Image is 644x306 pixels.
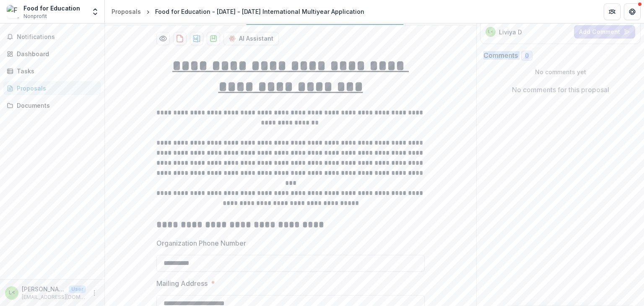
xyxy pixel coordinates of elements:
button: Add Comment [574,25,635,39]
button: Partners [604,3,621,20]
a: Documents [3,99,101,112]
span: Notifications [17,34,98,41]
p: Liviya D [499,28,522,36]
div: Liviya David <liviya@food4education.org> [488,30,493,34]
div: Tasks [17,67,94,75]
button: AI Assistant [223,32,279,45]
button: More [89,288,99,298]
div: Proposals [17,84,94,93]
nav: breadcrumb [108,5,368,18]
p: [PERSON_NAME] <[PERSON_NAME][EMAIL_ADDRESS][DOMAIN_NAME]> [22,285,65,293]
div: Documents [17,101,94,110]
div: Dashboard [17,49,94,58]
p: [EMAIL_ADDRESS][DOMAIN_NAME] [22,293,86,301]
div: Liviya David <liviya@food4education.org> [9,290,15,296]
a: Proposals [108,5,144,18]
p: User [69,285,86,293]
button: download-proposal [207,32,220,45]
p: No comments yet [483,67,637,76]
img: Food for Education [7,5,20,18]
button: download-proposal [173,32,187,45]
p: No comments for this proposal [512,85,609,95]
div: Proposals [112,7,141,16]
p: Mailing Address [156,278,208,288]
button: Notifications [3,30,101,44]
button: Get Help [624,3,641,20]
span: 0 [525,52,529,60]
h2: Comments [483,52,518,60]
button: download-proposal [190,32,203,45]
button: Preview 10abc44d-ce08-496c-bce5-fa88ca1cdc9c-1.pdf [156,32,170,45]
a: Dashboard [3,47,101,61]
div: Food for Education [23,4,80,13]
div: Food for Education - [DATE] - [DATE] International Multiyear Application [155,7,364,16]
a: Tasks [3,64,101,78]
p: Organization Phone Number [156,238,246,248]
span: Nonprofit [23,13,47,20]
a: Proposals [3,81,101,95]
button: Open entity switcher [89,3,101,20]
